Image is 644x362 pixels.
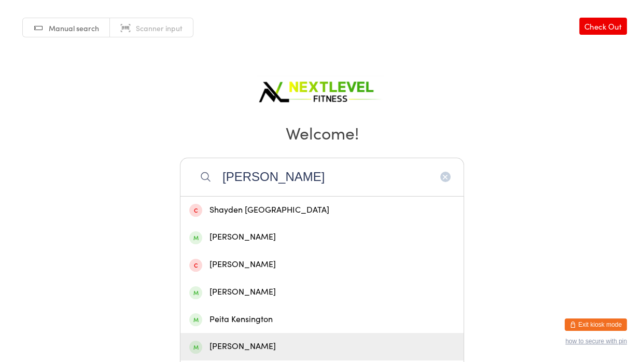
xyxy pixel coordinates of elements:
[565,338,627,345] button: how to secure with pin
[189,285,455,299] div: [PERSON_NAME]
[189,203,455,217] div: Shayden [GEOGRAPHIC_DATA]
[189,258,455,272] div: [PERSON_NAME]
[189,313,455,327] div: Peita Kensington
[180,158,464,196] input: Search
[49,23,99,33] span: Manual search
[257,73,387,106] img: Next Level Fitness
[189,230,455,244] div: [PERSON_NAME]
[136,23,183,33] span: Scanner input
[189,340,455,354] div: [PERSON_NAME]
[10,121,634,144] h2: Welcome!
[579,18,627,35] a: Check Out
[565,318,627,331] button: Exit kiosk mode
